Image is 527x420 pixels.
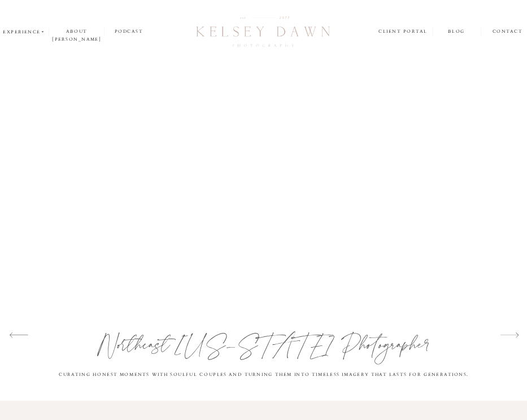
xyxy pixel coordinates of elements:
[378,28,428,37] a: client portal
[56,370,471,383] h3: CURATING HONEST MOMENTS WITH SOULFUL COUPLES AND TURNING THEM INTO TIMELESS IMAGERY THAT LASTs FO...
[433,28,481,36] a: blog
[104,28,153,36] a: podcast
[49,28,104,36] a: about [PERSON_NAME]
[493,28,523,37] a: contact
[3,28,45,36] a: experience
[48,322,480,366] h1: Northeast [US_STATE] Photographer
